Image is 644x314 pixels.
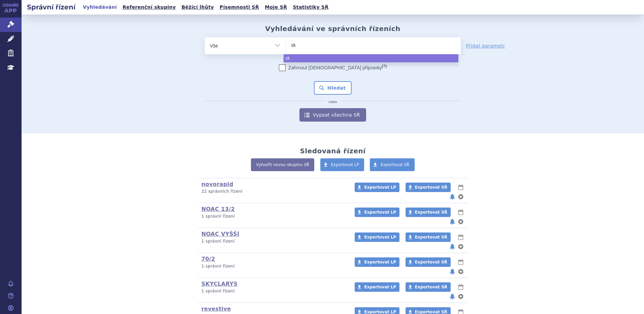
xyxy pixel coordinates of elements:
a: NOAC VYŠŠÍ [201,231,239,237]
span: Exportovat SŘ [415,285,447,289]
p: 22 správních řízení [201,189,346,194]
h2: Vyhledávání ve správních řízeních [265,25,400,33]
button: notifikace [449,243,456,251]
a: Exportovat SŘ [406,257,451,267]
span: Exportovat LP [364,185,396,190]
button: nastavení [457,268,464,276]
span: Exportovat LP [364,260,396,264]
span: Exportovat SŘ [415,185,447,190]
a: NOAC 13/2 [201,206,235,212]
a: Vytvořit novou skupinu SŘ [251,158,314,171]
p: 1 správní řízení [201,214,346,219]
span: Exportovat LP [364,210,396,215]
button: lhůty [457,233,464,241]
li: sk [284,54,458,62]
span: Exportovat SŘ [381,162,410,167]
a: Exportovat SŘ [406,208,451,217]
a: Běžící lhůty [180,3,216,12]
h2: Sledovaná řízení [300,147,365,155]
a: Exportovat SŘ [370,158,415,171]
button: nastavení [457,218,464,226]
button: nastavení [457,243,464,251]
a: Exportovat SŘ [406,282,451,292]
label: Zahrnout [DEMOGRAPHIC_DATA] přípravky [279,64,387,71]
span: Exportovat SŘ [415,260,447,264]
a: Referenční skupiny [121,3,178,12]
abbr: (?) [382,64,387,68]
i: nebo [325,100,341,104]
span: Exportovat LP [364,235,396,240]
a: Statistiky SŘ [291,3,330,12]
a: Exportovat LP [355,282,399,292]
button: notifikace [449,193,456,201]
button: lhůty [457,283,464,291]
button: notifikace [449,292,456,301]
a: Vyhledávání [81,3,119,12]
a: Exportovat SŘ [406,232,451,242]
a: 70/2 [201,256,215,262]
a: Exportovat LP [355,208,399,217]
button: lhůty [457,258,464,266]
a: Exportovat LP [320,158,364,171]
p: 1 správní řízení [201,288,346,294]
button: notifikace [449,218,456,226]
a: Exportovat LP [355,232,399,242]
button: Hledat [314,81,352,95]
a: Exportovat LP [355,257,399,267]
span: Exportovat SŘ [415,210,447,215]
button: nastavení [457,193,464,201]
a: SKYCLARYS [201,281,237,287]
a: novorapid [201,181,233,187]
p: 1 správní řízení [201,239,346,244]
button: lhůty [457,183,464,191]
p: 1 správní řízení [201,263,346,269]
span: Exportovat SŘ [415,235,447,240]
span: Exportovat LP [331,162,359,167]
a: revestive [201,306,231,312]
a: Přidat parametr [466,42,505,49]
button: nastavení [457,292,464,301]
a: Exportovat SŘ [406,183,451,192]
button: notifikace [449,268,456,276]
a: Exportovat LP [355,183,399,192]
a: Moje SŘ [263,3,289,12]
a: Vypsat všechna SŘ [299,108,366,122]
h2: Správní řízení [22,2,81,12]
button: lhůty [457,208,464,216]
span: Exportovat LP [364,285,396,289]
a: Písemnosti SŘ [218,3,261,12]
